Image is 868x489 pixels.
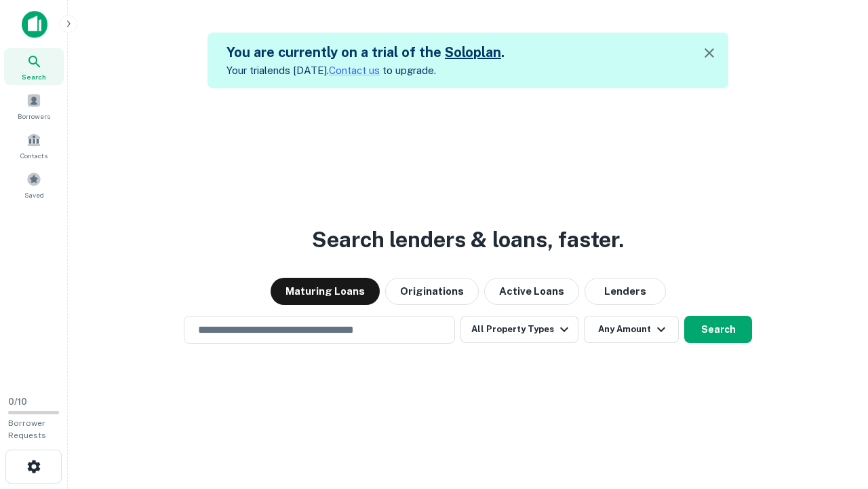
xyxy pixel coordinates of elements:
[20,150,47,161] span: Contacts
[271,278,380,305] button: Maturing Loans
[8,418,46,440] span: Borrower Requests
[329,65,380,76] a: Contact us
[8,397,27,407] span: 0 / 10
[684,316,752,343] button: Search
[226,62,505,79] p: Your trial ends [DATE]. to upgrade.
[312,223,624,256] h3: Search lenders & loans, faster.
[4,166,64,203] a: Saved
[22,71,46,82] span: Search
[226,42,505,62] h5: You are currently on a trial of the .
[585,278,666,305] button: Lenders
[24,189,44,200] span: Saved
[18,111,50,122] span: Borrowers
[800,337,868,402] iframe: Chat Widget
[445,44,501,60] a: Soloplan
[4,127,64,164] a: Contacts
[484,278,579,305] button: Active Loans
[584,316,679,343] button: Any Amount
[460,316,578,343] button: All Property Types
[22,11,47,38] img: capitalize-icon.png
[4,48,64,85] a: Search
[4,88,64,124] a: Borrowers
[385,278,479,305] button: Originations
